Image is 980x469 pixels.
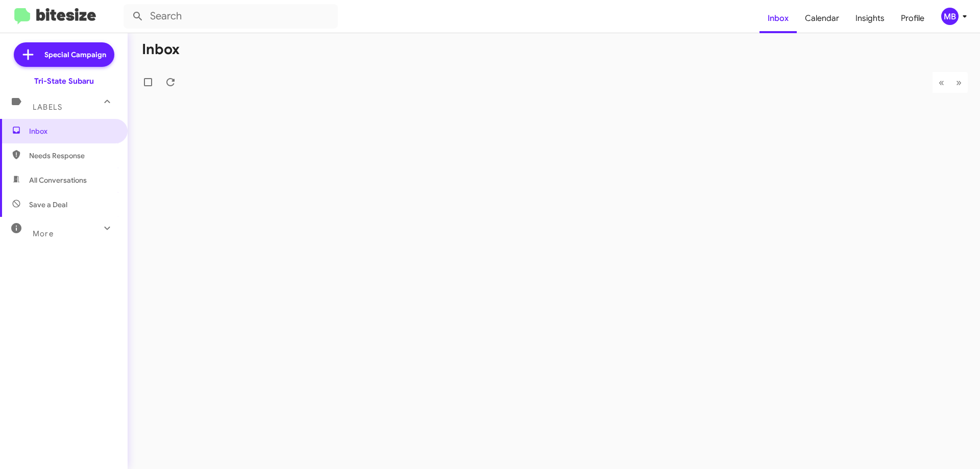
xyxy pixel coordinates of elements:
span: More [33,229,54,238]
span: Inbox [29,126,116,136]
nav: Page navigation example [933,72,968,93]
a: Inbox [759,4,797,33]
div: MB [941,8,959,25]
span: Save a Deal [29,200,67,210]
span: Needs Response [29,151,116,161]
span: » [956,76,962,89]
a: Profile [893,4,933,33]
a: Insights [847,4,893,33]
span: « [939,76,944,89]
span: Special Campaign [44,50,106,60]
h1: Inbox [142,41,180,58]
div: Tri-State Subaru [34,76,94,86]
button: Previous [933,72,950,93]
span: All Conversations [29,175,87,185]
a: Special Campaign [14,42,114,67]
input: Search [124,4,338,29]
span: Labels [33,103,62,112]
button: Next [950,72,968,93]
button: MB [933,8,969,25]
a: Calendar [797,4,847,33]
